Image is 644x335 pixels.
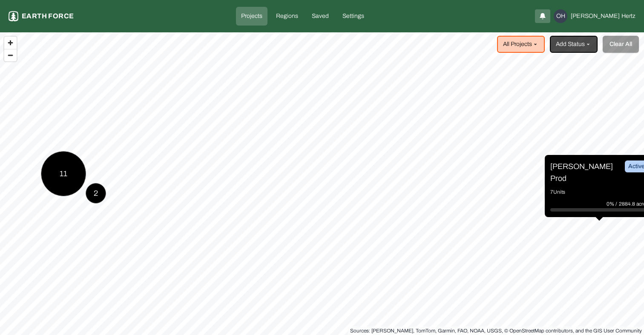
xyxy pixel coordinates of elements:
p: Projects [241,12,262,20]
button: 2 [86,183,106,203]
button: 11 [41,151,86,196]
button: Zoom out [4,49,17,61]
div: OH [554,9,567,23]
button: All Projects [497,36,545,53]
p: Saved [312,12,329,20]
a: Regions [271,7,303,26]
span: Hertz [621,12,635,20]
p: Earth force [22,11,74,21]
button: Add Status [550,36,598,53]
p: Regions [276,12,298,20]
span: [PERSON_NAME] [571,12,620,20]
button: OH[PERSON_NAME]Hertz [554,9,635,23]
a: Settings [337,7,369,26]
p: [PERSON_NAME] Prod [550,160,614,184]
button: Zoom in [4,37,17,49]
p: Settings [342,12,364,20]
a: Projects [236,7,267,26]
div: Sources: [PERSON_NAME], TomTom, Garmin, FAO, NOAA, USGS, © OpenStreetMap contributors, and the GI... [350,326,642,335]
button: Clear All [603,36,639,53]
p: 0% / [607,200,619,208]
a: Saved [307,7,334,26]
img: earthforce-logo-white-uG4MPadI.svg [9,11,18,21]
